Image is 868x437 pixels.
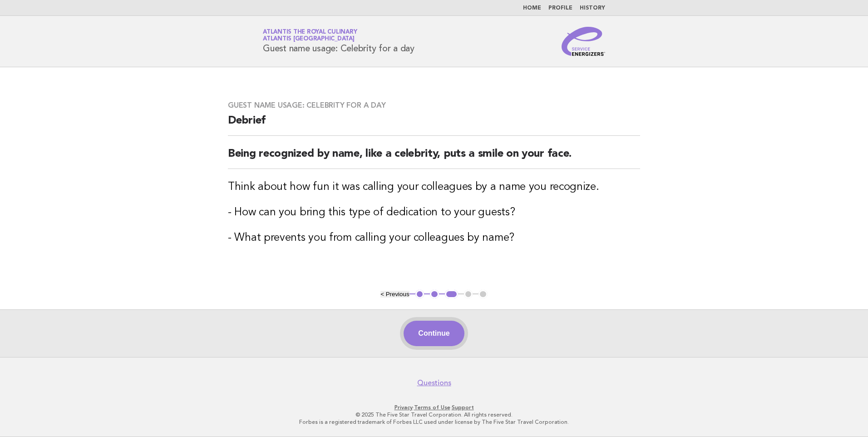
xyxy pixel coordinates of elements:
[445,290,458,299] button: 3
[263,30,414,53] h1: Guest name usage: Celebrity for a day
[228,180,640,194] h3: Think about how fun it was calling your colleagues by a name you recognize.
[263,29,357,42] a: Atlantis the Royal CulinaryAtlantis [GEOGRAPHIC_DATA]
[380,291,409,298] button: < Previous
[414,404,450,411] a: Terms of Use
[430,290,439,299] button: 2
[417,378,451,387] a: Questions
[452,404,474,411] a: Support
[263,36,355,42] span: Atlantis [GEOGRAPHIC_DATA]
[156,411,712,418] p: © 2025 The Five Star Travel Corporation. All rights reserved.
[228,231,640,245] h3: - What prevents you from calling your colleagues by name?
[228,114,640,136] h2: Debrief
[228,101,640,110] h3: Guest name usage: Celebrity for a day
[395,404,413,411] a: Privacy
[562,27,605,56] img: Service Energizers
[156,404,712,411] p: · ·
[404,321,464,346] button: Continue
[228,205,640,220] h3: - How can you bring this type of dedication to your guests?
[415,290,424,299] button: 1
[548,5,572,11] a: Profile
[156,418,712,426] p: Forbes is a registered trademark of Forbes LLC used under license by The Five Star Travel Corpora...
[580,5,605,11] a: History
[523,5,541,11] a: Home
[228,147,640,169] h2: Being recognized by name, like a celebrity, puts a smile on your face.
